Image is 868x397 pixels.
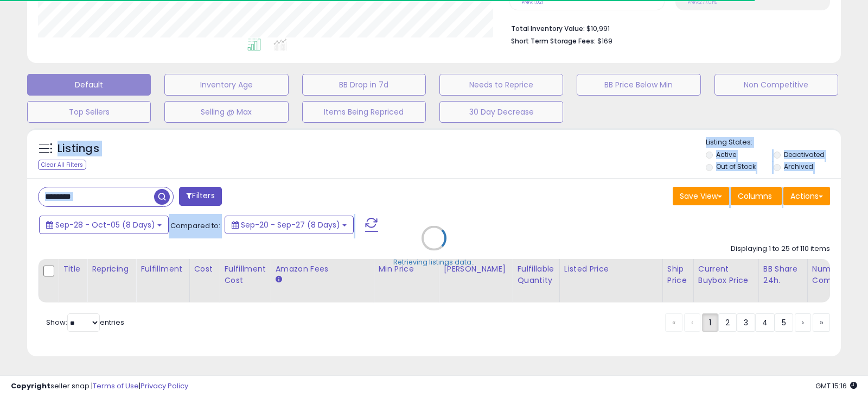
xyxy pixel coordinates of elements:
[393,257,475,267] div: Retrieving listings data..
[714,74,838,96] button: Non Competitive
[439,74,563,96] button: Needs to Reprice
[511,36,596,46] b: Short Term Storage Fees:
[11,381,50,391] strong: Copyright
[815,381,857,391] span: 2025-10-6 15:16 GMT
[164,101,288,123] button: Selling @ Max
[302,74,426,96] button: BB Drop in 7d
[27,101,151,123] button: Top Sellers
[302,101,426,123] button: Items Being Repriced
[93,381,139,391] a: Terms of Use
[11,381,188,392] div: seller snap | |
[439,101,563,123] button: 30 Day Decrease
[164,74,288,96] button: Inventory Age
[597,36,612,46] span: $169
[577,74,700,96] button: BB Price Below Min
[141,381,188,391] a: Privacy Policy
[27,74,151,96] button: Default
[511,21,822,34] li: $10,991
[511,24,585,33] b: Total Inventory Value:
